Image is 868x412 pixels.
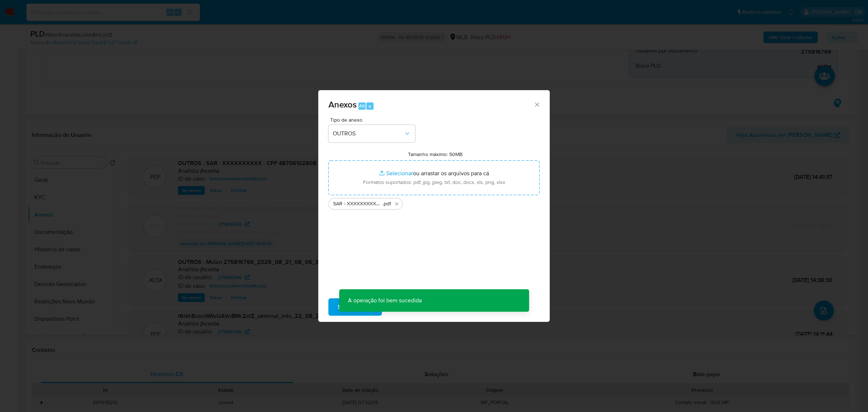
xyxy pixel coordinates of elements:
button: Subir arquivo [328,298,382,316]
span: SAR - XXXXXXXXXX - CPF 48706102808 - [PERSON_NAME] [333,200,383,207]
button: OUTROS [328,125,415,142]
ul: Arquivos selecionados [328,195,540,210]
span: a [369,102,371,109]
span: Subir arquivo [338,299,373,315]
span: Cancelar [394,299,418,315]
button: Fechar [533,101,540,108]
span: Anexos [328,98,357,111]
button: Excluir SAR - XXXXXXXXXX - CPF 48706102808 - PEDRO ROCHA LOPES.pdf [392,199,401,208]
label: Tamanho máximo: 50MB [408,151,463,157]
span: OUTROS [333,130,404,137]
span: Alt [359,102,365,109]
span: Tipo de anexo [330,117,417,122]
p: A operação foi bem sucedida [339,289,430,312]
span: .pdf [383,200,391,207]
